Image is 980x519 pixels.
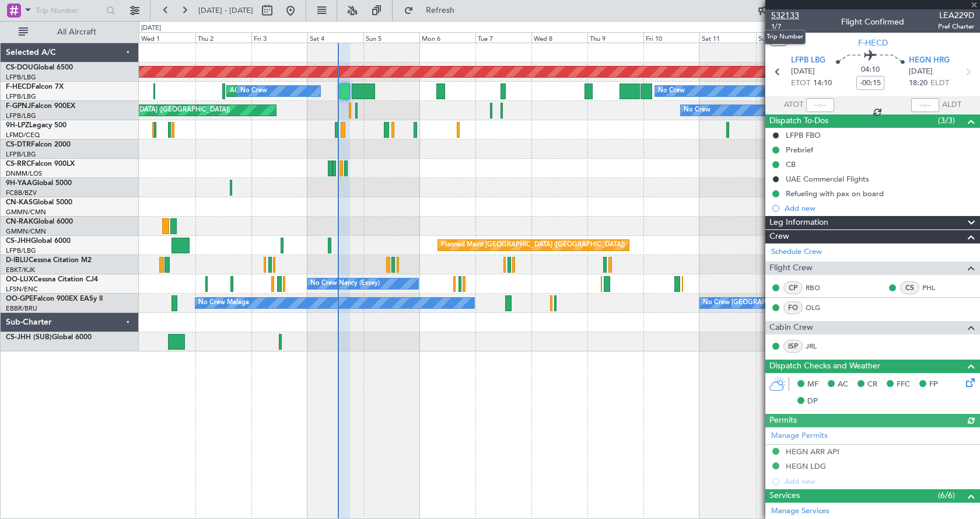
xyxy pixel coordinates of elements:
[771,506,829,517] a: Manage Services
[6,180,72,187] a: 9H-YAAGlobal 5000
[684,102,710,119] div: No Crew
[6,266,35,274] a: EBKT/KJK
[6,238,31,245] span: CS-JHH
[6,150,36,159] a: LFPB/LBG
[938,114,955,127] span: (3/3)
[769,489,800,503] span: Services
[6,161,31,168] span: CS-RRC
[942,99,961,111] span: ALDT
[699,32,755,43] div: Sat 11
[195,32,251,43] div: Thu 2
[6,180,32,187] span: 9H-YAA
[769,321,813,335] span: Cabin Crew
[36,2,103,19] input: Trip Number
[938,22,974,32] span: Pref Charter
[6,189,37,197] a: FCBB/BZV
[769,360,880,373] span: Dispatch Checks and Weather
[6,169,42,178] a: DNMM/LOS
[230,82,352,100] div: AOG Maint Paris ([GEOGRAPHIC_DATA])
[307,32,363,43] div: Sat 4
[769,262,813,275] span: Flight Crew
[531,32,587,43] div: Wed 8
[771,246,822,258] a: Schedule Crew
[769,230,789,243] span: Crew
[6,257,29,264] span: D-IBLU
[909,66,933,78] span: [DATE]
[198,5,253,16] span: [DATE] - [DATE]
[806,283,832,293] a: RBO
[769,216,828,229] span: Leg Information
[6,218,73,225] a: CN-RAKGlobal 6000
[6,112,36,120] a: LFPB/LBG
[240,82,267,100] div: No Crew
[363,32,419,43] div: Sun 5
[929,379,938,391] span: FP
[838,379,848,391] span: AC
[6,246,36,255] a: LFPB/LBG
[786,145,813,155] div: Prebrief
[6,227,46,236] a: GMMN/CMN
[703,294,898,312] div: No Crew [GEOGRAPHIC_DATA] ([GEOGRAPHIC_DATA] National)
[6,83,32,90] span: F-HECD
[6,73,36,82] a: LFPB/LBG
[441,236,625,254] div: Planned Maint [GEOGRAPHIC_DATA] ([GEOGRAPHIC_DATA])
[867,379,877,391] span: CR
[30,28,123,36] span: All Aircraft
[6,285,38,294] a: LFSN/ENC
[807,379,818,391] span: MF
[6,122,66,129] a: 9H-LPZLegacy 500
[6,334,92,341] a: CS-JHH (SUB)Global 6000
[783,301,803,314] div: FO
[6,131,40,140] a: LFMD/CEQ
[6,103,31,110] span: F-GPNJ
[6,92,36,101] a: LFPB/LBG
[6,276,33,283] span: OO-LUX
[769,114,828,128] span: Dispatch To-Dos
[6,103,75,110] a: F-GPNJFalcon 900EX
[310,275,380,292] div: No Crew Nancy (Essey)
[6,64,73,71] a: CS-DOUGlobal 6500
[6,122,29,129] span: 9H-LPZ
[858,37,888,49] span: F-HECD
[6,276,98,283] a: OO-LUXCessna Citation CJ4
[783,281,803,294] div: CP
[141,23,161,33] div: [DATE]
[6,295,103,302] a: OO-GPEFalcon 900EX EASy II
[6,64,33,71] span: CS-DOU
[6,199,72,206] a: CN-KASGlobal 5000
[922,283,949,293] a: PHL
[6,83,64,90] a: F-HECDFalcon 7X
[861,64,880,76] span: 04:10
[6,238,71,245] a: CS-JHHGlobal 6000
[783,340,803,353] div: ISP
[791,78,810,89] span: ETOT
[764,30,806,44] div: Trip Number
[930,78,949,89] span: ELDT
[806,341,832,351] a: JRL
[13,23,127,41] button: All Aircraft
[6,208,46,217] a: GMMN/CMN
[6,257,92,264] a: D-IBLUCessna Citation M2
[6,141,71,148] a: CS-DTRFalcon 2000
[6,334,52,341] span: CS-JHH (SUB)
[416,6,465,15] span: Refresh
[791,55,825,67] span: LFPB LBG
[900,281,919,294] div: CS
[643,32,699,43] div: Fri 10
[419,32,475,43] div: Mon 6
[841,16,904,28] div: Flight Confirmed
[398,1,468,20] button: Refresh
[909,55,950,67] span: HEGN HRG
[251,32,307,43] div: Fri 3
[791,66,815,78] span: [DATE]
[897,379,910,391] span: FFC
[909,78,928,89] span: 18:20
[6,199,33,206] span: CN-KAS
[786,130,821,140] div: LFPB FBO
[475,32,531,43] div: Tue 7
[587,32,643,43] div: Thu 9
[807,396,818,407] span: DP
[938,9,974,22] span: LEA229D
[813,78,832,89] span: 14:10
[785,203,974,213] div: Add new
